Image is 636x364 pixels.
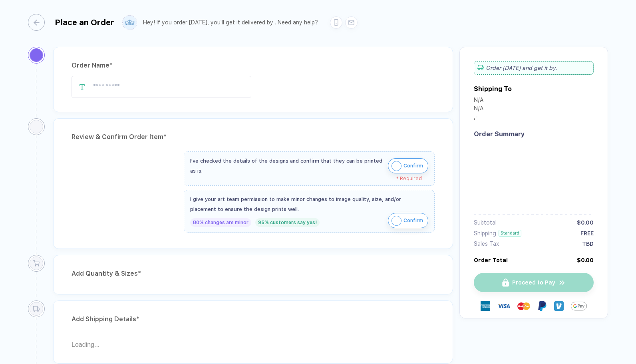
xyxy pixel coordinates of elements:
div: I give your art team permission to make minor changes to image quality, size, and/or placement to... [190,194,428,214]
div: Add Quantity & Sizes [72,267,435,280]
img: user profile [123,16,137,30]
div: Loading... [72,338,435,351]
div: $0.00 [577,219,594,226]
img: icon [392,161,401,171]
div: Order Name [72,59,435,72]
img: express [481,301,490,311]
div: * Required [190,176,422,181]
img: Paypal [537,301,547,311]
div: Hey! If you order [DATE], you'll get it delivered by . Need any help? [143,19,318,26]
div: Sales Tax [474,241,499,247]
div: Add Shipping Details [72,313,435,326]
div: Place an Order [55,18,114,27]
div: 80% changes are minor [190,218,251,227]
button: iconConfirm [388,213,428,228]
div: Subtotal [474,219,497,226]
div: FREE [580,230,594,237]
img: visa [497,300,510,312]
img: icon [392,216,401,226]
div: I've checked the details of the designs and confirm that they can be printed as is. [190,156,384,176]
div: Order Summary [474,130,594,138]
div: Shipping [474,230,496,237]
div: TBD [582,241,594,247]
div: 95% customers say yes! [255,218,320,227]
div: Order Total [474,257,508,263]
div: $0.00 [577,257,594,263]
button: iconConfirm [388,158,428,173]
div: , - [474,113,483,122]
div: Review & Confirm Order Item [72,131,435,143]
div: N/A [474,97,483,105]
div: Shipping To [474,85,512,93]
div: Standard [499,230,521,237]
div: Order [DATE] and get it by . [474,61,594,75]
div: N/A [474,105,483,113]
img: master-card [517,300,530,312]
span: Confirm [403,214,423,227]
img: Venmo [554,301,564,311]
span: Confirm [403,159,423,172]
img: GPay [571,298,587,314]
